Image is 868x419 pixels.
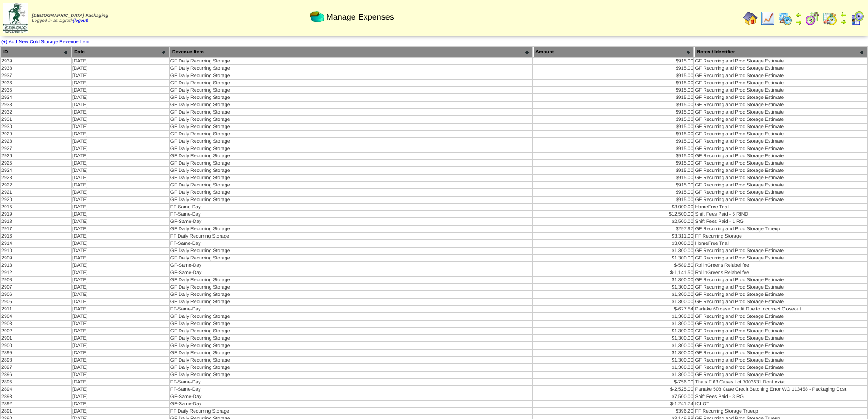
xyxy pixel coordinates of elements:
td: GF Daily Recurring Storage [170,87,532,93]
div: $-1,141.50 [534,270,693,275]
td: [DATE] [72,87,169,93]
td: GF Recurring and Prod Storage Estimate [694,350,867,356]
td: 2912 [1,269,71,276]
td: RollinGreens Relabel fee [694,269,867,276]
td: 2927 [1,145,71,152]
td: 2901 [1,335,71,341]
div: $1,300.00 [534,321,693,326]
td: [DATE] [72,233,169,239]
td: GF Daily Recurring Storage [170,65,532,72]
div: $-589.50 [534,263,693,268]
td: [DATE] [72,226,169,232]
img: zoroco-logo-small.webp [3,3,28,33]
td: GF Recurring and Prod Storage Estimate [694,335,867,341]
td: GF Recurring and Prod Storage Estimate [694,124,867,130]
td: FF Daily Recurring Storage [170,233,532,239]
td: HomeFree Trial [694,204,867,210]
td: 2925 [1,160,71,166]
td: GF Daily Recurring Storage [170,291,532,298]
img: pie_chart2.png [310,10,324,24]
td: 2902 [1,328,71,334]
td: 2895 [1,379,71,385]
td: 2905 [1,299,71,305]
td: GF Recurring and Prod Storage Estimate [694,372,867,378]
td: [DATE] [72,65,169,72]
td: GF Daily Recurring Storage [170,299,532,305]
td: GF Recurring and Prod Storage Estimate [694,138,867,145]
td: [DATE] [72,160,169,166]
div: $2,500.00 [534,219,693,224]
td: [DATE] [72,364,169,371]
td: GF Daily Recurring Storage [170,226,532,232]
img: arrowleft.gif [795,11,802,18]
td: [DATE] [72,204,169,210]
div: $915.00 [534,153,693,159]
div: $1,300.00 [534,372,693,378]
div: $1,300.00 [534,285,693,290]
td: 2921 [1,189,71,196]
td: GF Daily Recurring Storage [170,94,532,101]
td: GF Recurring and Prod Storage Estimate [694,175,867,181]
td: [DATE] [72,80,169,86]
td: [DATE] [72,248,169,254]
td: GF-Same-Day [170,262,532,269]
td: FF Recurring Storage [694,233,867,239]
td: GF Daily Recurring Storage [170,277,532,283]
img: arrowright.gif [840,18,847,26]
div: $915.00 [534,117,693,122]
td: 2911 [1,306,71,312]
th: Notes / Identifier [694,47,867,57]
div: $7,500.00 [534,394,693,399]
td: GF Daily Recurring Storage [170,342,532,349]
td: GF Daily Recurring Storage [170,72,532,79]
td: [DATE] [72,145,169,152]
div: $396.20 [534,409,693,414]
a: (+) Add New Cold Storage Revenue Item [1,39,89,45]
div: $12,500.00 [534,212,693,217]
div: $1,300.00 [534,350,693,356]
td: 2918 [1,218,71,225]
td: GF-Same-Day [170,218,532,225]
div: $915.00 [534,66,693,71]
td: 2910 [1,248,71,254]
th: Date [72,47,169,57]
td: GF Daily Recurring Storage [170,80,532,86]
td: 2920 [1,197,71,203]
td: GF Recurring and Prod Storage Estimate [694,167,867,174]
td: GF Recurring and Prod Storage Estimate [694,313,867,320]
td: 2893 [1,393,71,400]
td: GF Recurring and Prod Storage Estimate [694,197,867,203]
td: FF Daily Recurring Storage [170,408,532,414]
td: [DATE] [72,218,169,225]
td: FF-Same-Day [170,379,532,385]
div: $-627.54 [534,306,693,312]
td: GF Recurring and Prod Storage Estimate [694,284,867,290]
td: FF-Same-Day [170,240,532,247]
td: GF Recurring and Prod Storage Estimate [694,277,867,283]
td: 2923 [1,175,71,181]
td: [DATE] [72,94,169,101]
td: GF Daily Recurring Storage [170,248,532,254]
div: $-756.00 [534,379,693,385]
td: GF Daily Recurring Storage [170,182,532,188]
td: GF Daily Recurring Storage [170,109,532,115]
td: FF Recurring Storage Trueup [694,408,867,414]
td: FF-Same-Day [170,211,532,217]
td: GF Daily Recurring Storage [170,357,532,363]
td: GF Daily Recurring Storage [170,284,532,290]
div: $3,311.00 [534,233,693,239]
div: $1,300.00 [534,336,693,341]
div: $915.00 [534,80,693,86]
img: line_graph.gif [760,11,775,26]
td: [DATE] [72,386,169,393]
td: GF Recurring and Prod Storage Estimate [694,116,867,123]
td: 2929 [1,131,71,137]
td: 2898 [1,357,71,363]
td: GF Recurring and Prod Storage Estimate [694,145,867,152]
td: ThatsIT 63 Cases Lot 7003531 Dont exist [694,379,867,385]
td: [DATE] [72,393,169,400]
td: [DATE] [72,328,169,334]
td: [DATE] [72,240,169,247]
img: arrowright.gif [795,18,802,26]
td: GF Daily Recurring Storage [170,189,532,196]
